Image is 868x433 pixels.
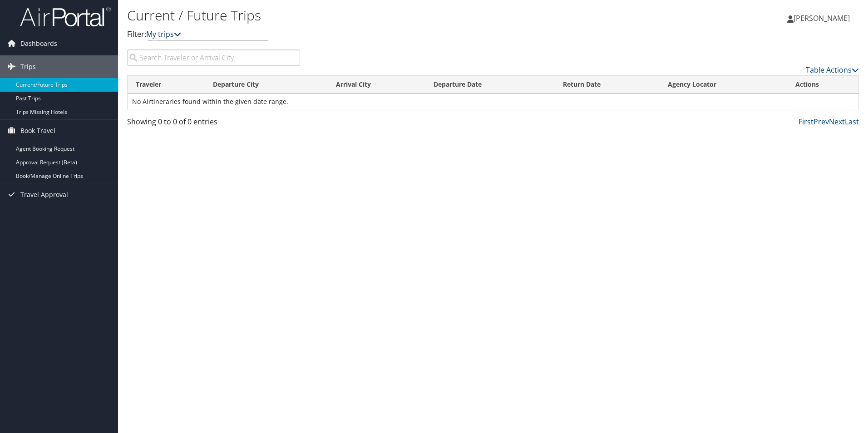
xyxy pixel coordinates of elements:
th: Traveler: activate to sort column ascending [128,76,205,93]
span: Book Travel [20,119,55,142]
span: Trips [20,55,36,78]
td: No Airtineraries found within the given date range. [128,93,858,110]
a: Last [845,117,859,127]
img: airportal-logo.png [20,6,111,27]
a: Prev [814,117,829,127]
a: My trips [146,29,181,39]
th: Agency Locator: activate to sort column ascending [660,76,787,93]
th: Arrival City: activate to sort column ascending [328,76,425,93]
span: Dashboards [20,32,57,55]
input: Search Traveler or Arrival City [127,49,300,66]
a: [PERSON_NAME] [787,5,859,32]
div: Showing 0 to 0 of 0 entries [127,116,300,132]
span: [PERSON_NAME] [794,13,850,23]
th: Return Date: activate to sort column ascending [555,76,660,93]
p: Filter: [127,29,615,40]
h1: Current / Future Trips [127,6,615,25]
a: Next [829,117,845,127]
a: First [799,117,814,127]
th: Departure City: activate to sort column ascending [205,76,328,93]
th: Departure Date: activate to sort column descending [425,76,554,93]
a: Table Actions [806,65,859,75]
th: Actions [787,76,858,93]
span: Travel Approval [20,183,68,206]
